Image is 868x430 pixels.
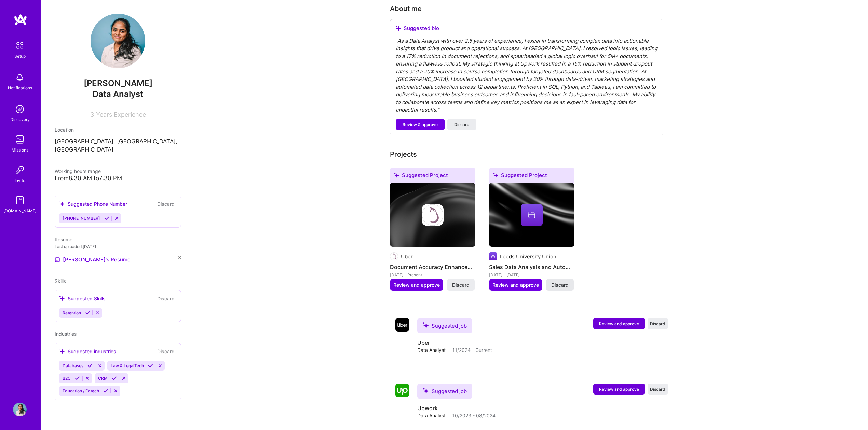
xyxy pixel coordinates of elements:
[148,363,153,368] i: Accept
[63,310,81,315] span: Retention
[396,26,401,31] i: icon SuggestedTeams
[390,149,417,159] div: Projects
[417,339,492,346] h4: Uber
[493,173,498,178] i: icon SuggestedTeams
[401,253,413,260] div: Uber
[452,346,492,354] span: 11/2024 - Current
[63,376,71,381] span: B2C
[489,262,574,271] h4: Sales Data Analysis and Automation
[13,38,27,53] img: setup
[396,37,657,114] div: " As a Data Analyst with over 2.5 years of experience, I excel in transforming complex data into ...
[114,216,119,221] i: Reject
[3,207,37,214] div: [DOMAIN_NAME]
[55,175,181,182] div: From 8:30 AM to 7:30 PM
[155,200,177,208] button: Discard
[155,295,177,302] button: Discard
[395,318,409,332] img: Company logo
[90,111,94,118] span: 3
[447,119,476,130] button: Discard
[489,271,574,278] div: [DATE] - [DATE]
[403,121,438,128] span: Review & approve
[393,282,440,288] span: Review and approve
[55,138,181,154] p: [GEOGRAPHIC_DATA], [GEOGRAPHIC_DATA], [GEOGRAPHIC_DATA]
[390,168,475,186] div: Suggested Project
[13,133,27,146] img: teamwork
[395,384,409,397] img: Company logo
[55,257,60,262] img: Resume
[55,126,181,133] div: Location
[55,278,66,284] span: Skills
[59,200,127,207] div: Suggested Phone Number
[14,53,26,60] div: Setup
[417,346,446,354] span: Data Analyst
[423,388,429,394] i: icon SuggestedTeams
[13,403,27,416] img: User Avatar
[55,243,181,250] div: Last uploaded: [DATE]
[75,376,80,381] i: Accept
[13,163,27,177] img: Invite
[417,384,472,399] div: Suggested job
[98,376,108,381] span: CRM
[87,363,93,368] i: Accept
[454,121,470,128] span: Discard
[452,412,496,419] span: 10/2023 - 08/2024
[390,149,417,159] div: Add projects you've worked on
[599,321,639,327] span: Review and approve
[113,388,118,393] i: Reject
[422,204,444,226] img: Company logo
[96,111,146,118] span: Years Experience
[394,173,399,178] i: icon SuggestedTeams
[489,252,497,260] img: Company logo
[63,363,83,368] span: Databases
[97,363,103,368] i: Reject
[448,346,450,354] span: ·
[648,318,668,329] button: Discard
[10,116,30,123] div: Discovery
[155,347,177,355] button: Discard
[91,14,145,68] img: User Avatar
[417,404,496,412] h4: Upwork
[390,252,398,260] img: Company logo
[396,25,657,32] div: Suggested bio
[423,322,429,328] i: icon SuggestedTeams
[417,318,472,333] div: Suggested job
[121,376,126,381] i: Reject
[104,216,109,221] i: Accept
[593,384,645,395] button: Review and approve
[448,412,450,419] span: ·
[85,310,90,315] i: Accept
[59,296,65,301] i: icon SuggestedTeams
[390,271,475,278] div: [DATE] - Present
[500,253,556,260] div: Leeds University Union
[112,376,117,381] i: Accept
[63,216,100,221] span: [PHONE_NUMBER]
[93,89,143,99] span: Data Analyst
[13,102,27,116] img: discovery
[85,376,90,381] i: Reject
[13,193,27,207] img: guide book
[59,348,116,355] div: Suggested industries
[111,363,144,368] span: Law & LegalTech
[492,282,539,288] span: Review and approve
[59,348,65,354] i: icon SuggestedTeams
[489,279,542,291] button: Review and approve
[55,168,101,174] span: Working hours range
[95,310,100,315] i: Reject
[55,256,131,264] a: [PERSON_NAME]'s Resume
[489,168,574,186] div: Suggested Project
[650,321,665,327] span: Discard
[8,84,32,91] div: Notifications
[396,119,445,130] button: Review & approve
[546,279,574,291] button: Discard
[177,256,181,259] i: icon Close
[59,201,65,207] i: icon SuggestedTeams
[14,14,27,26] img: logo
[390,183,475,247] img: cover
[452,282,470,288] span: Discard
[390,279,443,291] button: Review and approve
[158,363,163,368] i: Reject
[12,146,28,154] div: Missions
[55,236,72,242] span: Resume
[650,386,665,392] span: Discard
[59,295,106,302] div: Suggested Skills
